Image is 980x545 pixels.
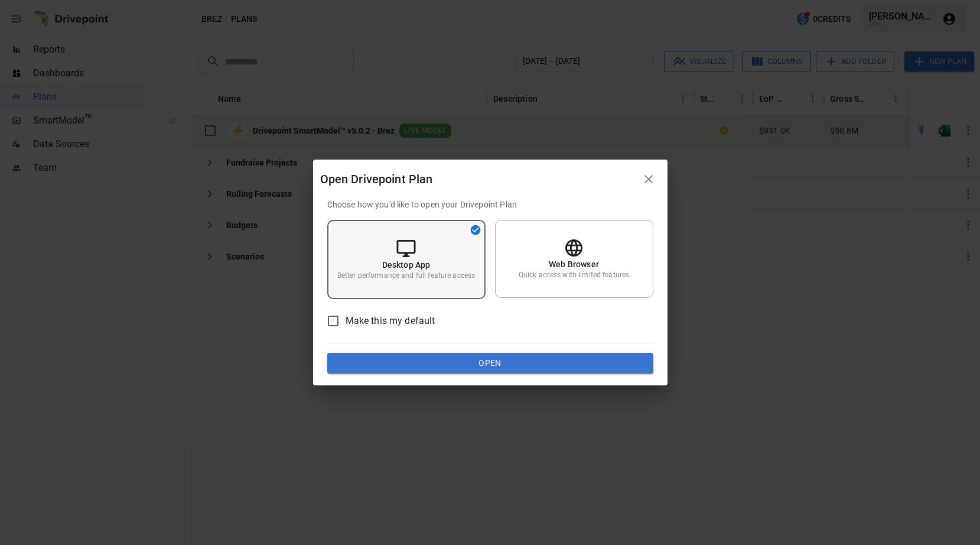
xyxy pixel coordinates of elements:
p: Web Browser [549,258,599,270]
div: Open Drivepoint Plan [320,170,637,189]
p: Quick access with limited features [519,270,629,280]
span: Make this my default [346,314,435,328]
button: Open [327,353,653,374]
p: Choose how you'd like to open your Drivepoint Plan [327,199,653,210]
p: Better performance and full feature access [337,271,475,281]
p: Desktop App [382,259,431,271]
